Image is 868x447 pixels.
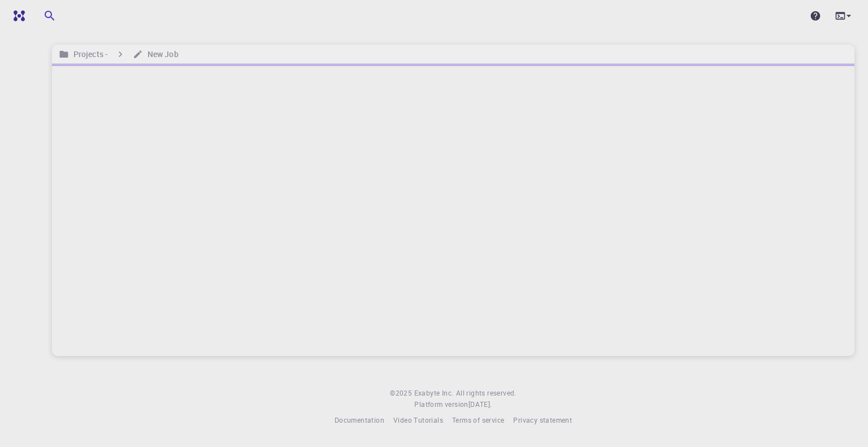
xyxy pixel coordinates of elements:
[335,415,384,426] a: Documentation
[414,388,454,399] a: Exabyte Inc.
[452,415,504,424] span: Terms of service
[452,415,504,426] a: Terms of service
[393,415,443,424] span: Video Tutorials
[390,388,414,399] span: © 2025
[69,48,108,60] h6: Projects -
[143,48,179,60] h6: New Job
[468,399,492,410] a: [DATE].
[468,400,492,409] span: [DATE] .
[335,415,384,424] span: Documentation
[513,415,572,424] span: Privacy statement
[9,10,25,21] img: logo
[414,388,454,397] span: Exabyte Inc.
[393,415,443,426] a: Video Tutorials
[414,399,468,410] span: Platform version
[513,415,572,426] a: Privacy statement
[57,48,181,60] nav: breadcrumb
[456,388,517,399] span: All rights reserved.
